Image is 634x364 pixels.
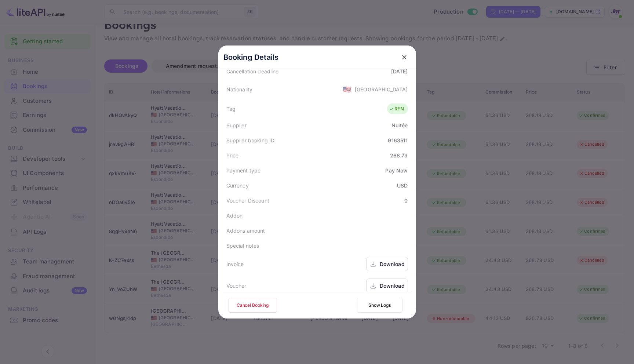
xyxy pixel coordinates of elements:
div: Download [380,282,405,290]
div: RFN [389,105,404,113]
div: Tag [226,105,236,113]
div: Currency [226,182,249,189]
div: 268.79 [390,152,408,159]
button: close [398,51,411,64]
button: Cancel Booking [229,298,277,313]
div: [DATE] [391,68,408,75]
div: Price [226,152,239,159]
div: Addons amount [226,227,265,234]
div: Payment type [226,167,261,174]
p: Booking Details [223,52,279,63]
div: USD [397,182,408,189]
div: Supplier [226,121,247,129]
div: Special notes [226,242,259,250]
div: Supplier booking ID [226,136,275,144]
div: 0 [404,197,408,204]
span: United States [343,83,351,96]
div: Cancellation deadline [226,68,279,75]
div: Invoice [226,260,244,268]
div: Addon [226,212,243,219]
div: Download [380,260,405,268]
div: Pay Now [385,167,408,174]
div: Nationality [226,85,253,93]
button: Show Logs [357,298,402,313]
div: Voucher Discount [226,197,269,204]
div: [GEOGRAPHIC_DATA] [355,85,408,93]
div: 9163511 [388,136,408,144]
div: Voucher [226,282,247,290]
div: Nuitée [391,121,408,129]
